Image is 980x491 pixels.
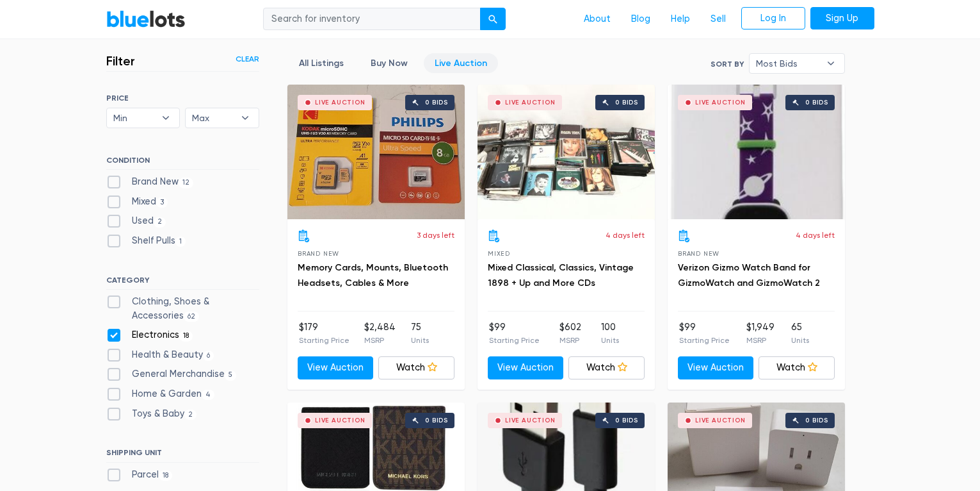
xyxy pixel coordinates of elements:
[661,7,700,31] a: Help
[203,351,214,361] span: 6
[298,250,339,257] span: Brand New
[106,195,168,209] label: Mixed
[601,320,619,346] li: 100
[756,54,820,73] span: Most Bids
[574,7,621,31] a: About
[106,276,259,290] h6: CATEGORY
[601,335,619,346] p: Units
[695,417,746,424] div: Live Auction
[106,407,197,421] label: Toys & Baby
[488,356,564,379] a: View Auction
[106,348,214,362] label: Health & Beauty
[678,356,754,379] a: View Auction
[695,99,746,106] div: Live Auction
[106,328,193,342] label: Electronics
[505,417,556,424] div: Live Auction
[154,217,166,228] span: 2
[202,390,215,400] span: 4
[615,417,638,424] div: 0 bids
[106,448,259,462] h6: SHIPPING UNIT
[364,335,396,346] p: MSRP
[425,417,448,424] div: 0 bids
[287,85,465,219] a: Live Auction 0 bids
[156,197,168,208] span: 3
[179,331,193,341] span: 18
[106,367,237,381] label: General Merchandise
[106,175,194,189] label: Brand New
[106,156,259,170] h6: CONDITION
[179,178,194,188] span: 12
[364,320,396,346] li: $2,484
[106,387,215,401] label: Home & Garden
[106,214,166,228] label: Used
[263,8,481,31] input: Search for inventory
[184,410,197,420] span: 2
[559,335,581,346] p: MSRP
[232,108,259,128] b: ▾
[489,335,540,346] p: Starting Price
[225,370,237,381] span: 5
[615,99,638,106] div: 0 bids
[489,320,540,346] li: $99
[796,229,835,241] p: 4 days left
[791,335,809,346] p: Units
[106,468,173,482] label: Parcel
[668,85,845,219] a: Live Auction 0 bids
[678,262,820,288] a: Verizon Gizmo Watch Band for GizmoWatch and GizmoWatch 2
[299,335,349,346] p: Starting Price
[606,229,645,241] p: 4 days left
[488,250,510,257] span: Mixed
[106,234,186,248] label: Shelf Pulls
[360,53,419,73] a: Buy Now
[817,54,844,73] b: ▾
[559,320,581,346] li: $602
[746,320,775,346] li: $1,949
[106,295,259,322] label: Clothing, Shoes & Accessories
[679,320,730,346] li: $99
[159,470,173,481] span: 18
[378,356,454,379] a: Watch
[424,53,498,73] a: Live Auction
[298,262,448,288] a: Memory Cards, Mounts, Bluetooth Headsets, Cables & More
[106,10,186,28] a: BlueLots
[152,108,179,128] b: ▾
[106,94,259,103] h6: PRICE
[315,99,365,106] div: Live Auction
[184,312,200,322] span: 62
[411,335,429,346] p: Units
[425,99,448,106] div: 0 bids
[678,250,719,257] span: Brand New
[417,229,454,241] p: 3 days left
[315,417,365,424] div: Live Auction
[488,262,634,288] a: Mixed Classical, Classics, Vintage 1898 + Up and More CDs
[791,320,809,346] li: 65
[192,108,234,128] span: Max
[106,53,135,69] h3: Filter
[700,7,736,31] a: Sell
[621,7,661,31] a: Blog
[568,356,645,379] a: Watch
[679,335,730,346] p: Starting Price
[746,335,775,346] p: MSRP
[805,99,828,106] div: 0 bids
[236,53,259,65] a: Clear
[298,356,374,379] a: View Auction
[505,99,556,106] div: Live Auction
[299,320,349,346] li: $179
[113,108,156,128] span: Min
[411,320,429,346] li: 75
[478,85,655,219] a: Live Auction 0 bids
[759,356,835,379] a: Watch
[711,58,744,70] label: Sort By
[805,417,828,424] div: 0 bids
[741,7,805,30] a: Log In
[288,53,355,73] a: All Listings
[175,237,186,247] span: 1
[810,7,874,30] a: Sign Up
